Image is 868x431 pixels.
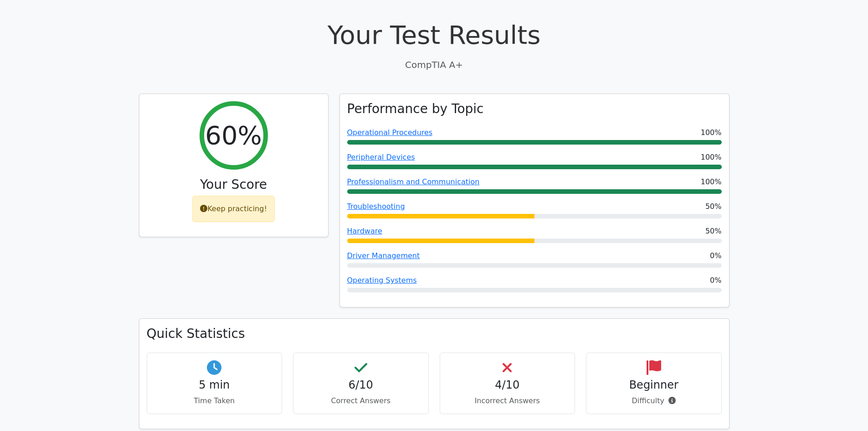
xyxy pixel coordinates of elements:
[301,379,421,392] h4: 6/10
[347,101,484,117] h3: Performance by Topic
[301,395,421,406] p: Correct Answers
[347,128,433,137] a: Operational Procedures
[701,177,722,187] span: 100%
[154,379,275,392] h4: 5 min
[347,153,415,161] a: Peripheral Devices
[154,395,275,406] p: Time Taken
[447,379,568,392] h4: 4/10
[447,395,568,406] p: Incorrect Answers
[139,20,729,50] h1: Your Test Results
[347,227,382,235] a: Hardware
[147,177,321,192] h3: Your Score
[147,326,722,342] h3: Quick Statistics
[705,226,722,237] span: 50%
[701,152,722,163] span: 100%
[347,202,405,211] a: Troubleshooting
[705,201,722,212] span: 50%
[205,120,262,151] h2: 60%
[710,275,721,286] span: 0%
[347,276,417,285] a: Operating Systems
[347,177,480,186] a: Professionalism and Communication
[347,251,420,260] a: Driver Management
[594,395,714,406] p: Difficulty
[701,127,722,138] span: 100%
[192,196,275,222] div: Keep practicing!
[710,250,721,261] span: 0%
[594,379,714,392] h4: Beginner
[139,58,729,72] p: CompTIA A+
